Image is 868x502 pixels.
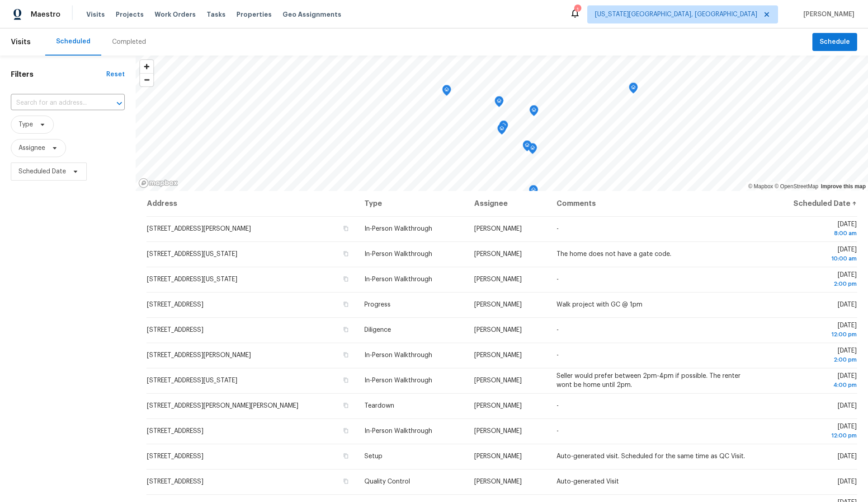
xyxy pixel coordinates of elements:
div: Reset [106,70,125,79]
div: Map marker [528,143,537,157]
span: - [557,352,559,358]
span: [PERSON_NAME] [474,428,522,434]
span: [DATE] [838,453,857,460]
button: Copy Address [342,224,350,232]
span: In-Person Walkthrough [364,352,432,358]
button: Zoom out [140,73,153,86]
span: In-Person Walkthrough [364,428,432,434]
span: In-Person Walkthrough [364,251,432,257]
div: Scheduled [56,37,90,46]
span: [DATE] [770,348,857,364]
span: - [557,327,559,333]
span: [STREET_ADDRESS][PERSON_NAME] [147,226,251,232]
span: Progress [364,302,391,308]
a: Mapbox homepage [138,178,178,188]
div: 2:00 pm [770,355,857,364]
span: - [557,226,559,232]
div: 2:00 pm [770,279,857,288]
button: Copy Address [342,300,350,308]
div: 10:00 am [770,254,857,263]
span: Scheduled Date [19,167,66,176]
th: Assignee [467,191,550,216]
span: Teardown [364,403,394,409]
div: Map marker [499,121,508,135]
th: Scheduled Date ↑ [763,191,857,216]
span: [STREET_ADDRESS][US_STATE] [147,377,237,384]
span: - [557,403,559,409]
span: [DATE] [838,479,857,485]
span: [DATE] [770,246,857,263]
div: Map marker [497,124,506,138]
span: [STREET_ADDRESS][PERSON_NAME] [147,352,251,358]
span: In-Person Walkthrough [364,377,432,384]
span: [STREET_ADDRESS][US_STATE] [147,276,237,283]
span: [PERSON_NAME] [474,352,522,358]
span: Setup [364,453,382,460]
span: - [557,276,559,283]
div: Map marker [529,105,538,119]
span: Type [19,120,33,129]
span: Maestro [31,10,61,19]
a: Mapbox [748,183,773,190]
span: [STREET_ADDRESS] [147,302,203,308]
th: Address [146,191,357,216]
span: Visits [11,32,31,52]
span: [PERSON_NAME] [474,251,522,257]
span: [DATE] [770,322,857,339]
div: Map marker [495,96,504,110]
div: 4:00 pm [770,381,857,390]
div: 12:00 pm [770,330,857,339]
canvas: Map [136,56,868,191]
span: [PERSON_NAME] [474,302,522,308]
span: Auto-generated visit. Scheduled for the same time as QC Visit. [557,453,745,460]
div: 1 [574,5,580,14]
span: [DATE] [770,373,857,390]
div: 8:00 am [770,229,857,238]
span: In-Person Walkthrough [364,226,432,232]
button: Copy Address [342,427,350,435]
h1: Filters [11,70,106,79]
span: Visits [86,10,105,19]
span: [STREET_ADDRESS] [147,428,203,434]
span: [PERSON_NAME] [474,327,522,333]
span: - [557,428,559,434]
span: Geo Assignments [283,10,341,19]
span: Diligence [364,327,391,333]
button: Copy Address [342,401,350,409]
div: Map marker [442,85,451,99]
span: [DATE] [770,423,857,440]
div: Map marker [629,83,638,97]
span: [STREET_ADDRESS][PERSON_NAME][PERSON_NAME] [147,403,298,409]
span: [DATE] [770,272,857,288]
span: [US_STATE][GEOGRAPHIC_DATA], [GEOGRAPHIC_DATA] [595,10,757,19]
button: Copy Address [342,452,350,460]
span: Quality Control [364,479,410,485]
span: [PERSON_NAME] [474,276,522,283]
span: [PERSON_NAME] [474,377,522,384]
span: In-Person Walkthrough [364,276,432,283]
th: Type [357,191,467,216]
span: [STREET_ADDRESS][US_STATE] [147,251,237,257]
span: [PERSON_NAME] [474,226,522,232]
span: [STREET_ADDRESS] [147,327,203,333]
span: [PERSON_NAME] [474,453,522,460]
div: Completed [112,37,146,46]
span: [PERSON_NAME] [800,10,854,19]
a: Improve this map [821,183,866,190]
span: Assignee [19,144,45,153]
button: Zoom in [140,60,153,73]
button: Copy Address [342,250,350,258]
span: Walk project with GC @ 1pm [557,302,642,308]
input: Search for an address... [11,96,99,110]
span: [DATE] [838,302,857,308]
span: [DATE] [838,403,857,409]
span: [STREET_ADDRESS] [147,479,203,485]
a: OpenStreetMap [774,183,818,190]
button: Copy Address [342,477,350,485]
div: Map marker [523,140,532,154]
th: Comments [549,191,763,216]
div: 12:00 pm [770,431,857,440]
span: [DATE] [770,221,857,238]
